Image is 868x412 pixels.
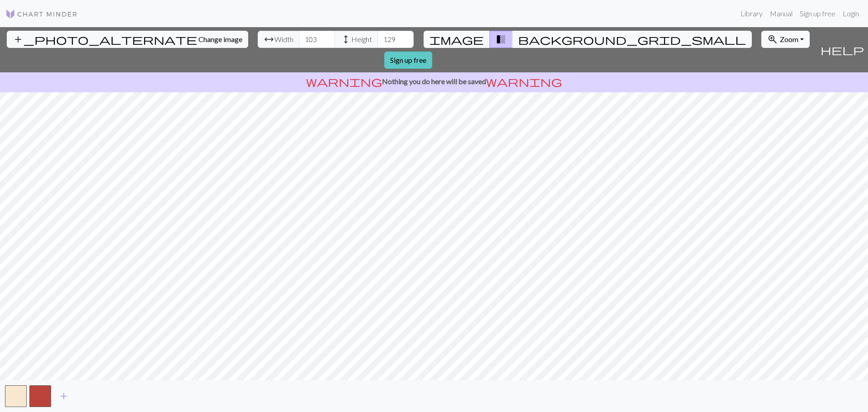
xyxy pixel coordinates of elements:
[780,35,798,43] span: Zoom
[767,33,778,46] span: zoom_in
[5,9,78,19] img: Logo
[518,33,746,46] span: background_grid_small
[198,35,242,43] span: Change image
[839,5,863,23] a: Login
[4,76,864,87] p: Nothing you do here will be saved
[737,5,766,23] a: Library
[486,75,562,88] span: warning
[351,34,372,45] span: Height
[429,33,484,46] span: image
[13,33,197,46] span: add_photo_alternate
[766,5,796,23] a: Manual
[274,34,293,45] span: Width
[761,31,810,48] button: Zoom
[816,27,868,72] button: Help
[52,388,75,405] button: Add color
[58,390,69,403] span: add
[264,33,274,46] span: arrow_range
[306,75,382,88] span: warning
[495,33,506,46] span: transition_fade
[821,43,864,56] span: help
[796,5,839,23] a: Sign up free
[340,33,351,46] span: height
[7,31,248,48] button: Change image
[384,52,432,69] a: Sign up free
